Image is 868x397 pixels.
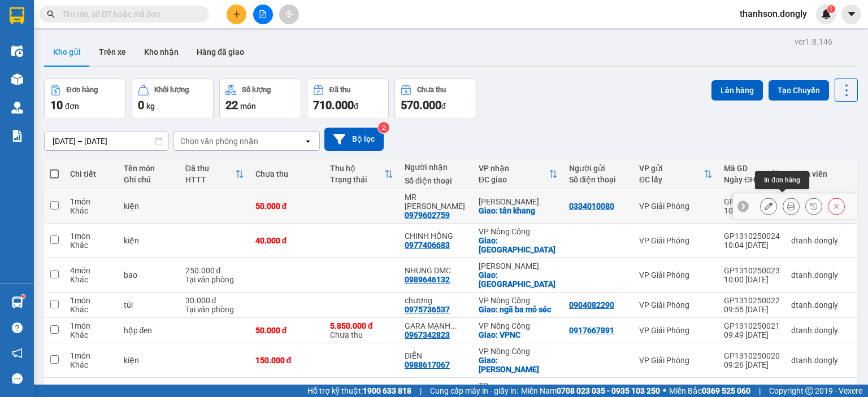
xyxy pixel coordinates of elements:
[479,175,549,184] div: ĐC giao
[307,78,389,119] button: Đã thu710.000đ
[724,266,780,275] div: GP1310250023
[759,385,761,397] span: |
[124,236,174,245] div: kiện
[805,387,813,395] span: copyright
[100,58,167,70] span: GP1310250025
[521,385,660,397] span: Miền Nam
[70,305,112,314] div: Khác
[313,98,354,112] span: 710.000
[11,296,23,308] img: warehouse-icon
[639,202,713,211] div: VP Giải Phóng
[12,348,23,359] span: notification
[255,326,319,335] div: 50.000 đ
[44,78,126,119] button: Đơn hàng10đơn
[405,241,450,250] div: 0977406683
[663,389,666,393] span: ⚪️
[70,169,112,178] div: Chi tiết
[479,330,558,339] div: Giao: VPNC
[639,326,713,335] div: VP Giải Phóng
[154,86,189,94] div: Khối lượng
[10,7,24,24] img: logo-vxr
[32,48,93,72] span: SĐT XE 0867 585 938
[791,356,851,365] div: dtanh.dongly
[479,227,558,236] div: VP Nông Cống
[569,202,614,211] div: 0334010080
[420,385,422,397] span: |
[67,86,98,94] div: Đơn hàng
[330,321,393,339] div: Chưa thu
[479,296,558,305] div: VP Nông Cống
[242,86,271,94] div: Số lượng
[639,300,713,309] div: VP Giải Phóng
[405,193,467,211] div: MR CƯƠNG
[479,356,558,374] div: Giao: MINH NGHĨA
[185,175,235,184] div: HTTT
[791,300,851,309] div: dtanh.dongly
[724,296,780,305] div: GP1310250022
[180,159,250,189] th: Toggle SortBy
[724,305,780,314] div: 09:55 [DATE]
[760,198,777,215] div: Sửa đơn hàng
[827,5,835,13] sup: 1
[180,136,258,147] div: Chọn văn phòng nhận
[70,206,112,215] div: Khác
[430,385,518,397] span: Cung cấp máy in - giấy in:
[557,386,660,395] strong: 0708 023 035 - 0935 103 250
[124,175,174,184] div: Ghi chú
[755,171,809,189] div: In đơn hàng
[255,356,319,365] div: 150.000 đ
[124,164,174,173] div: Tên món
[227,5,246,24] button: plus
[11,102,23,114] img: warehouse-icon
[363,386,411,395] strong: 1900 633 818
[639,164,704,173] div: VP gửi
[791,326,851,335] div: dtanh.dongly
[405,296,467,305] div: chương
[11,45,23,57] img: warehouse-icon
[6,39,24,78] img: logo
[669,385,750,397] span: Miền Bắc
[769,80,829,101] button: Tạo Chuyến
[639,236,713,245] div: VP Giải Phóng
[285,10,293,18] span: aim
[791,236,851,245] div: dtanh.dongly
[70,321,112,330] div: 1 món
[479,347,558,356] div: VP Nông Cống
[702,386,750,395] strong: 0369 525 060
[724,175,771,184] div: Ngày ĐH
[233,10,241,18] span: plus
[479,206,558,215] div: Giao: tân khang
[821,9,831,19] img: icon-new-feature
[473,159,563,189] th: Toggle SortBy
[829,5,833,13] span: 1
[405,232,467,241] div: CHINH HỒNG
[240,102,256,111] span: món
[569,175,628,184] div: Số điện thoại
[255,169,319,178] div: Chưa thu
[479,321,558,330] div: VP Nông Cống
[185,164,235,173] div: Đã thu
[724,197,780,206] div: GP1310250025
[569,326,614,335] div: 0917667891
[405,305,450,314] div: 0975736537
[124,202,174,211] div: kiện
[47,10,55,18] span: search
[841,5,861,24] button: caret-down
[279,5,299,24] button: aim
[394,78,476,119] button: Chưa thu570.000đ
[124,300,174,309] div: túi
[124,356,174,365] div: kiện
[731,7,816,21] span: thanhson.dongly
[132,78,214,119] button: Khối lượng0kg
[479,164,549,173] div: VP nhận
[324,128,384,151] button: Bộ lọc
[791,169,851,178] div: Nhân viên
[718,159,785,189] th: Toggle SortBy
[633,159,718,189] th: Toggle SortBy
[795,36,832,48] div: ver 1.8.146
[479,305,558,314] div: Giao: ngã ba mỏ séc
[135,38,188,66] button: Kho nhận
[791,271,851,280] div: dtanh.dongly
[50,98,63,112] span: 10
[253,5,273,24] button: file-add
